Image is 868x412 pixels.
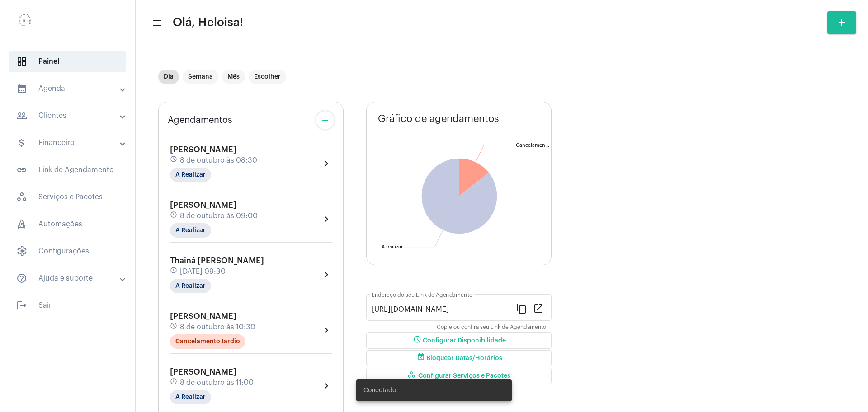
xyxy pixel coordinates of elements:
mat-icon: schedule [412,335,423,346]
mat-icon: add [320,115,330,126]
span: 8 de outubro às 08:30 [180,156,257,164]
mat-icon: sidenav icon [16,137,27,148]
button: Configurar Serviços e Pacotes [366,368,552,384]
span: Thainá [PERSON_NAME] [170,257,264,265]
mat-chip: A Realizar [170,390,211,404]
mat-icon: chevron_right [321,158,332,169]
mat-icon: schedule [170,155,178,165]
span: sidenav icon [16,219,27,229]
mat-icon: schedule [170,378,178,388]
mat-icon: schedule [170,211,178,221]
span: sidenav icon [16,192,27,202]
span: Automações [9,213,126,235]
mat-chip: Semana [183,70,218,84]
mat-icon: open_in_new [533,303,544,314]
mat-chip: A Realizar [170,279,211,293]
span: Agendamentos [168,115,232,125]
mat-icon: event_busy [415,353,426,364]
mat-panel-title: Clientes [16,110,121,121]
input: Link [372,305,509,314]
span: 8 de outubro às 10:30 [180,323,255,331]
span: Conectado [363,386,396,395]
mat-icon: sidenav icon [152,18,161,28]
span: Serviços e Pacotes [9,186,126,208]
span: [PERSON_NAME] [170,312,236,320]
mat-expansion-panel-header: sidenav iconAjuda e suporte [5,267,135,289]
mat-panel-title: Agenda [16,83,121,94]
span: 8 de outubro às 11:00 [180,379,254,387]
mat-expansion-panel-header: sidenav iconClientes [5,105,135,126]
mat-panel-title: Financeiro [16,137,121,148]
span: Configurar Disponibilidade [412,337,506,344]
mat-icon: schedule [170,322,178,332]
mat-chip: Cancelamento tardio [170,334,245,349]
span: [PERSON_NAME] [170,145,236,154]
mat-icon: sidenav icon [16,110,27,121]
span: sidenav icon [16,246,27,257]
span: Painel [9,51,126,72]
span: [PERSON_NAME] [170,201,236,209]
mat-hint: Copie ou confira seu Link de Agendamento [437,324,546,331]
mat-chip: A Realizar [170,168,211,182]
button: Configurar Disponibilidade [366,332,552,349]
span: Bloquear Datas/Horários [415,355,502,361]
mat-icon: sidenav icon [16,164,27,175]
span: [DATE] 09:30 [180,267,226,276]
span: sidenav icon [16,56,27,67]
span: Link de Agendamento [9,159,126,181]
mat-chip: Dia [158,70,179,84]
mat-icon: sidenav icon [16,273,27,284]
span: Gráfico de agendamentos [378,113,499,124]
mat-panel-title: Ajuda e suporte [16,273,121,284]
mat-icon: chevron_right [321,325,332,336]
button: Bloquear Datas/Horários [366,350,552,366]
mat-icon: sidenav icon [16,300,27,311]
mat-chip: Escolher [249,70,286,84]
mat-chip: A Realizar [170,223,211,238]
span: Sair [9,295,126,316]
mat-expansion-panel-header: sidenav iconAgenda [5,78,135,99]
mat-icon: chevron_right [321,269,332,280]
mat-expansion-panel-header: sidenav iconFinanceiro [5,132,135,154]
text: A realizar [382,244,403,249]
img: 0d939d3e-dcd2-0964-4adc-7f8e0d1a206f.png [7,5,43,41]
mat-icon: content_copy [516,303,527,314]
mat-icon: sidenav icon [16,83,27,94]
mat-icon: schedule [170,267,178,276]
span: Configurações [9,240,126,262]
text: Cancelamen... [516,143,549,148]
span: Olá, Heloisa! [173,15,243,30]
mat-chip: Mês [222,70,245,84]
span: 8 de outubro às 09:00 [180,212,258,220]
span: [PERSON_NAME] [170,368,236,376]
mat-icon: chevron_right [321,214,332,225]
mat-icon: chevron_right [321,380,332,391]
mat-icon: add [836,17,847,28]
